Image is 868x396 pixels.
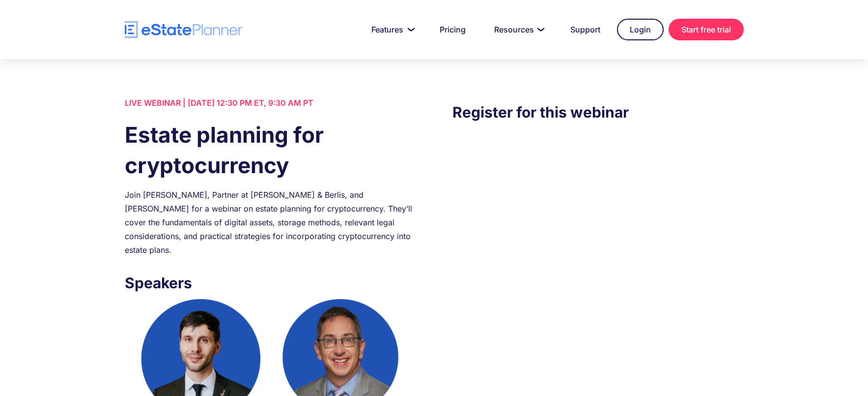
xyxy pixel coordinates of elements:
a: Pricing [428,20,477,39]
h1: Estate planning for cryptocurrency [125,120,416,181]
iframe: Form 0 [452,143,743,310]
a: Features [360,20,423,39]
a: Resources [482,20,554,39]
div: Join [PERSON_NAME], Partner at [PERSON_NAME] & Berlis, and [PERSON_NAME] for a webinar on estate ... [125,188,416,257]
a: Login [617,19,664,40]
a: home [125,21,243,38]
h3: Register for this webinar [452,101,743,123]
a: Start free trial [669,19,744,40]
a: Support [559,20,612,39]
h3: Speakers [125,272,416,294]
div: LIVE WEBINAR | [DATE] 12:30 PM ET, 9:30 AM PT [125,96,416,110]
